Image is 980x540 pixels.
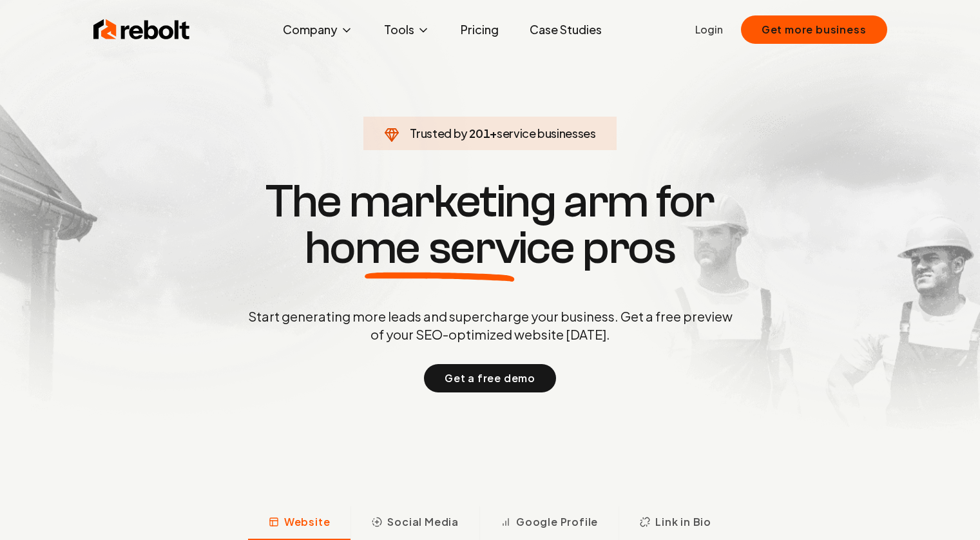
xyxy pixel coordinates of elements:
p: Start generating more leads and supercharge your business. Get a free preview of your SEO-optimiz... [245,307,735,343]
span: + [490,126,497,140]
h1: The marketing arm for pros [181,178,800,271]
button: Company [273,17,363,43]
a: Pricing [450,17,509,43]
span: Website [284,514,331,530]
button: Get a free demo [424,364,556,392]
span: Social Media [387,514,459,530]
span: Google Profile [516,514,598,530]
span: Link in Bio [655,514,711,530]
button: Tools [374,17,440,43]
span: Trusted by [410,126,467,140]
button: Google Profile [479,506,619,540]
span: service businesses [497,126,596,140]
button: Social Media [351,506,479,540]
img: Rebolt Logo [93,17,190,43]
button: Website [248,506,351,540]
button: Get more business [741,15,887,44]
span: home service [305,225,575,271]
a: Case Studies [519,17,612,43]
span: 201 [469,124,490,142]
button: Link in Bio [619,506,732,540]
a: Login [695,22,723,37]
